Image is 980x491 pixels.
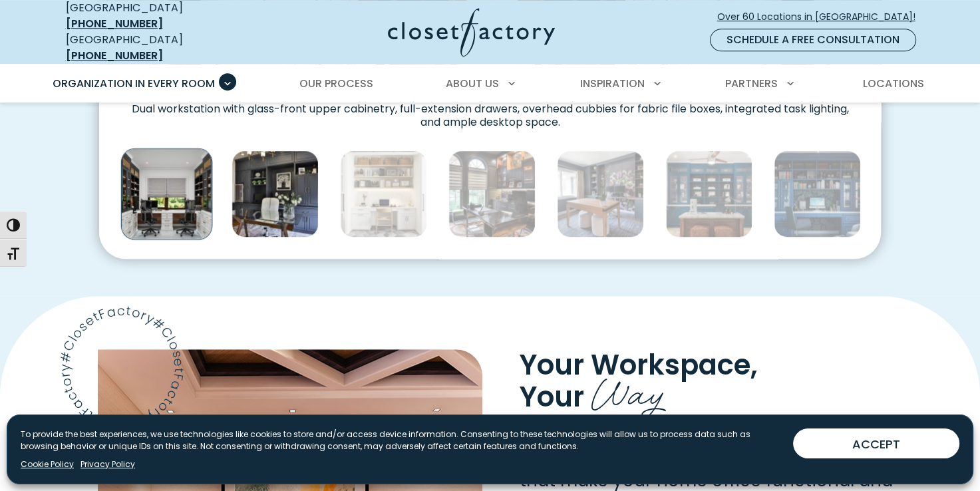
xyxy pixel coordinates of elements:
img: Custom home office with blue built-ins, glass-front cabinets, adjustable shelving, custom drawer ... [774,150,861,238]
img: Built-in blue cabinetry with mesh-front doors and open shelving displays accessories like labeled... [665,150,752,238]
a: [PHONE_NUMBER] [66,16,163,31]
img: Closet Factory Logo [388,8,555,57]
span: Way [591,361,668,419]
a: Privacy Policy [81,458,135,470]
span: Over 60 Locations in [GEOGRAPHIC_DATA]! [717,10,926,24]
div: [GEOGRAPHIC_DATA] [66,32,259,64]
img: Custom home office grey cabinetry with wall safe and mini fridge [232,150,319,238]
span: Our Process [299,76,373,91]
a: Schedule a Free Consultation [710,29,916,51]
span: Organization in Every Room [53,76,215,91]
img: Sophisticated home office with dark wood cabinetry, metallic backsplash, under-cabinet lighting, ... [448,150,536,238]
p: To provide the best experiences, we use technologies like cookies to store and/or access device i... [21,428,782,452]
a: [PHONE_NUMBER] [66,48,163,63]
span: About Us [446,76,499,91]
span: Locations [862,76,923,91]
a: Cookie Policy [21,458,74,470]
span: Partners [725,76,778,91]
img: Dual workstation home office with glass-front upper cabinetry, full-extension drawers, overhead c... [121,148,213,240]
span: Inspiration [580,76,645,91]
img: Compact, closet-style workstation with two-tier open shelving, wicker baskets, framed prints, and... [340,150,427,238]
img: Modern home office with floral accent wallpaper, matte charcoal built-ins, and a light oak desk f... [557,150,644,238]
nav: Primary Menu [43,65,937,102]
span: Your Workspace, [520,345,758,385]
a: Over 60 Locations in [GEOGRAPHIC_DATA]! [717,5,927,29]
span: Your [520,377,584,416]
figcaption: Dual workstation with glass-front upper cabinetry, full-extension drawers, overhead cubbies for f... [99,92,881,129]
button: ACCEPT [793,428,959,458]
